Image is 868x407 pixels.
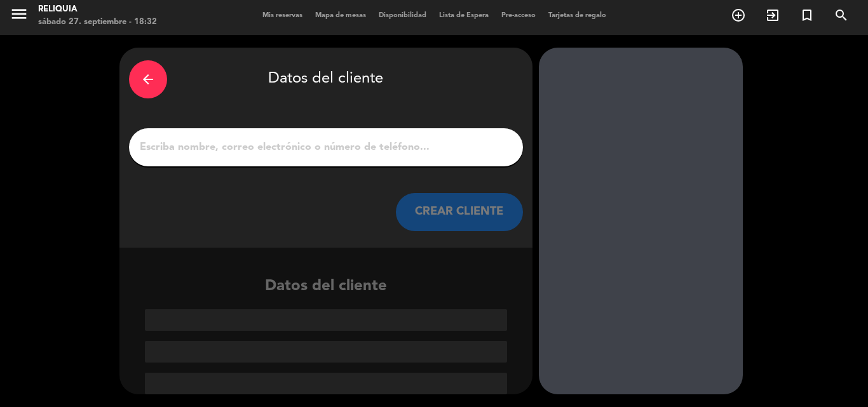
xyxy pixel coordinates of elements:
[119,274,532,394] div: Datos del cliente
[129,57,523,102] div: Datos del cliente
[542,12,613,19] span: Tarjetas de regalo
[372,12,433,19] span: Disponibilidad
[140,72,156,87] i: arrow_back
[38,3,157,16] div: RELIQUIA
[139,138,513,156] input: Escriba nombre, correo electrónico o número de teléfono...
[256,12,309,19] span: Mis reservas
[834,8,849,23] i: search
[10,4,29,28] button: menu
[38,16,157,29] div: sábado 27. septiembre - 18:32
[396,193,523,231] button: CREAR CLIENTE
[765,8,780,23] i: exit_to_app
[10,4,29,23] i: menu
[495,12,542,19] span: Pre-acceso
[309,12,372,19] span: Mapa de mesas
[731,8,746,23] i: add_circle_outline
[433,12,495,19] span: Lista de Espera
[799,8,815,23] i: turned_in_not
